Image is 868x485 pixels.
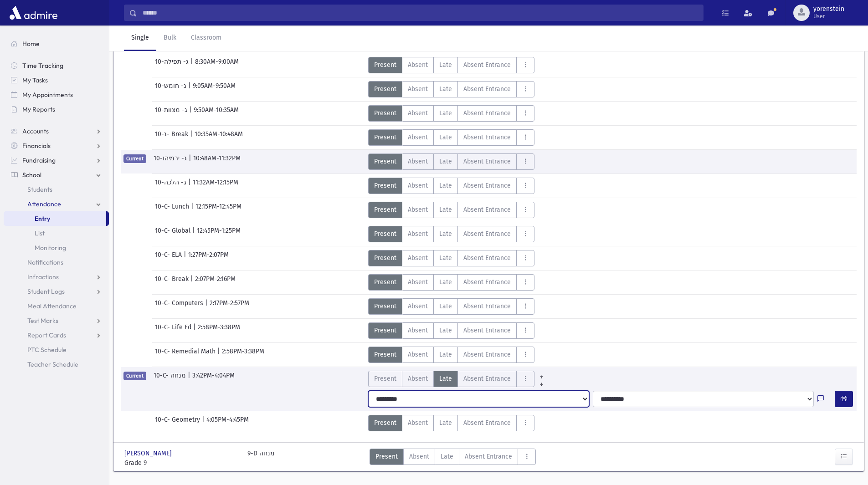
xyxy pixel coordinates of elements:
[439,133,452,142] span: Late
[4,124,109,138] a: Accounts
[534,371,549,378] a: All Prior
[4,182,109,197] a: Students
[374,229,396,239] span: Present
[463,205,511,214] span: Absent Entrance
[22,40,40,48] span: Home
[189,105,194,122] span: |
[463,326,511,335] span: Absent Entrance
[463,229,511,239] span: Absent Entrance
[27,200,61,208] span: Attendance
[368,153,534,170] div: AttTypes
[4,197,109,211] a: Attendance
[374,277,396,287] span: Present
[155,57,190,73] span: 10-ג- תפילה
[439,277,452,287] span: Late
[4,357,109,372] a: Teacher Schedule
[193,81,236,97] span: 9:05AM-9:50AM
[439,253,452,263] span: Late
[27,331,66,339] span: Report Cards
[198,322,240,339] span: 2:58PM-3:38PM
[374,60,396,70] span: Present
[374,205,396,214] span: Present
[22,127,49,135] span: Accounts
[22,91,73,99] span: My Appointments
[27,185,52,194] span: Students
[27,273,59,281] span: Infractions
[408,350,428,359] span: Absent
[439,374,452,383] span: Late
[195,274,236,291] span: 2:07PM-2:16PM
[188,250,229,266] span: 1:27PM-2:07PM
[368,347,534,363] div: AttTypes
[439,350,452,359] span: Late
[374,108,396,118] span: Present
[192,226,197,242] span: |
[247,449,275,468] div: 9-D מנחה
[206,415,249,431] span: 4:05PM-4:45PM
[374,253,396,263] span: Present
[374,181,396,190] span: Present
[22,61,63,70] span: Time Tracking
[124,449,174,458] span: [PERSON_NAME]
[193,178,238,194] span: 11:32AM-12:15PM
[156,26,184,51] a: Bulk
[368,371,549,387] div: AttTypes
[188,371,192,387] span: |
[368,202,534,218] div: AttTypes
[368,178,534,194] div: AttTypes
[4,313,109,328] a: Test Marks
[463,157,511,166] span: Absent Entrance
[4,211,106,226] a: Entry
[4,328,109,342] a: Report Cards
[4,270,109,284] a: Infractions
[439,301,452,311] span: Late
[374,326,396,335] span: Present
[408,229,428,239] span: Absent
[4,226,109,240] a: List
[27,258,63,266] span: Notifications
[184,250,188,266] span: |
[370,449,536,468] div: AttTypes
[35,214,50,223] span: Entry
[368,298,534,315] div: AttTypes
[408,418,428,428] span: Absent
[408,133,428,142] span: Absent
[368,415,534,431] div: AttTypes
[222,347,264,363] span: 2:58PM-3:38PM
[463,181,511,190] span: Absent Entrance
[192,371,235,387] span: 3:42PM-4:04PM
[155,202,191,218] span: 10-C- Lunch
[408,301,428,311] span: Absent
[193,153,241,170] span: 10:48AM-11:32PM
[374,418,396,428] span: Present
[813,13,844,20] span: User
[155,105,189,122] span: 10-ג- מצוות
[374,133,396,142] span: Present
[368,81,534,97] div: AttTypes
[123,154,146,163] span: Current
[35,229,45,237] span: List
[22,105,55,113] span: My Reports
[374,84,396,94] span: Present
[124,458,238,468] span: Grade 9
[4,342,109,357] a: PTC Schedule
[408,157,428,166] span: Absent
[22,142,51,150] span: Financials
[155,250,184,266] span: 10-C- ELA
[368,129,534,146] div: AttTypes
[368,250,534,266] div: AttTypes
[27,302,77,310] span: Meal Attendance
[463,253,511,263] span: Absent Entrance
[27,287,65,296] span: Student Logs
[27,317,58,325] span: Test Marks
[439,229,452,239] span: Late
[202,415,206,431] span: |
[35,244,66,252] span: Monitoring
[439,181,452,190] span: Late
[439,84,452,94] span: Late
[441,452,453,461] span: Late
[374,301,396,311] span: Present
[195,57,239,73] span: 8:30AM-9:00AM
[217,347,222,363] span: |
[4,102,109,117] a: My Reports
